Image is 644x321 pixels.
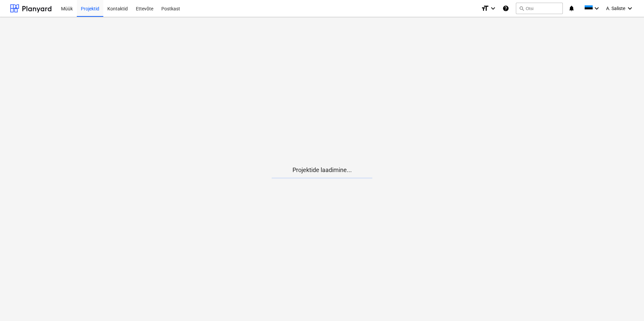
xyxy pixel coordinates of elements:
[519,6,524,11] span: search
[516,3,563,14] button: Otsi
[489,4,497,12] i: keyboard_arrow_down
[481,4,489,12] i: format_size
[626,4,634,12] i: keyboard_arrow_down
[606,6,625,11] span: A. Saliste
[272,166,372,174] p: Projektide laadimine...
[593,4,601,12] i: keyboard_arrow_down
[502,4,509,12] i: Abikeskus
[568,4,575,12] i: notifications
